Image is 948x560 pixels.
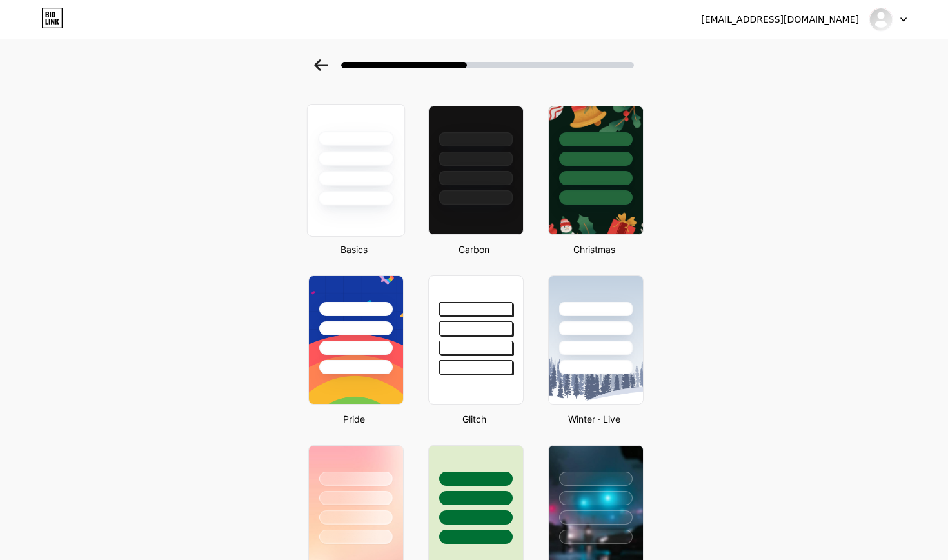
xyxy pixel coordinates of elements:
div: Carbon [424,243,524,256]
div: Winter · Live [544,412,644,426]
div: Glitch [424,412,524,426]
div: Basics [304,243,404,256]
div: Pride [304,412,404,426]
div: Christmas [544,243,644,256]
div: [EMAIL_ADDRESS][DOMAIN_NAME] [701,13,859,26]
img: giorgiac [869,7,893,32]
